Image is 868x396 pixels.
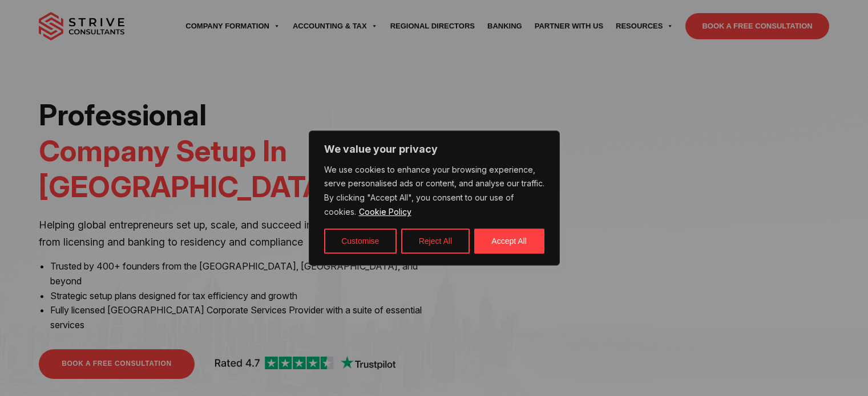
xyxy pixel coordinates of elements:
[401,228,470,254] button: Reject All
[324,163,544,220] p: We use cookies to enhance your browsing experience, serve personalised ads or content, and analys...
[324,228,397,254] button: Customise
[474,228,544,254] button: Accept All
[324,142,544,156] p: We value your privacy
[309,130,560,266] div: We value your privacy
[358,206,412,217] a: Cookie Policy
